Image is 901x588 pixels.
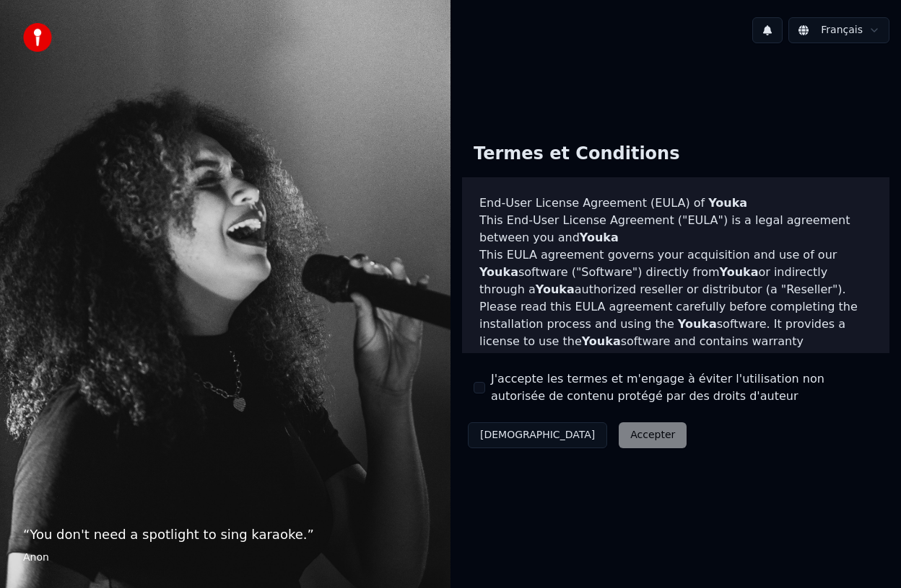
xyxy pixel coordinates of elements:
[468,422,607,448] button: [DEMOGRAPHIC_DATA]
[479,265,518,279] span: Youka
[23,525,427,545] p: “ You don't need a spotlight to sing karaoke. ”
[462,131,691,177] div: Termes et Conditions
[708,196,747,210] span: Youka
[580,231,619,244] span: Youka
[479,298,872,367] p: Please read this EULA agreement carefully before completing the installation process and using th...
[479,195,872,212] h3: End-User License Agreement (EULA) of
[720,265,759,279] span: Youka
[23,23,52,52] img: youka
[536,282,575,296] span: Youka
[479,246,872,298] p: This EULA agreement governs your acquisition and use of our software ("Software") directly from o...
[23,551,427,565] footer: Anon
[678,317,717,331] span: Youka
[479,212,872,246] p: This End-User License Agreement ("EULA") is a legal agreement between you and
[582,334,621,348] span: Youka
[491,370,878,405] label: J'accepte les termes et m'engage à éviter l'utilisation non autorisée de contenu protégé par des ...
